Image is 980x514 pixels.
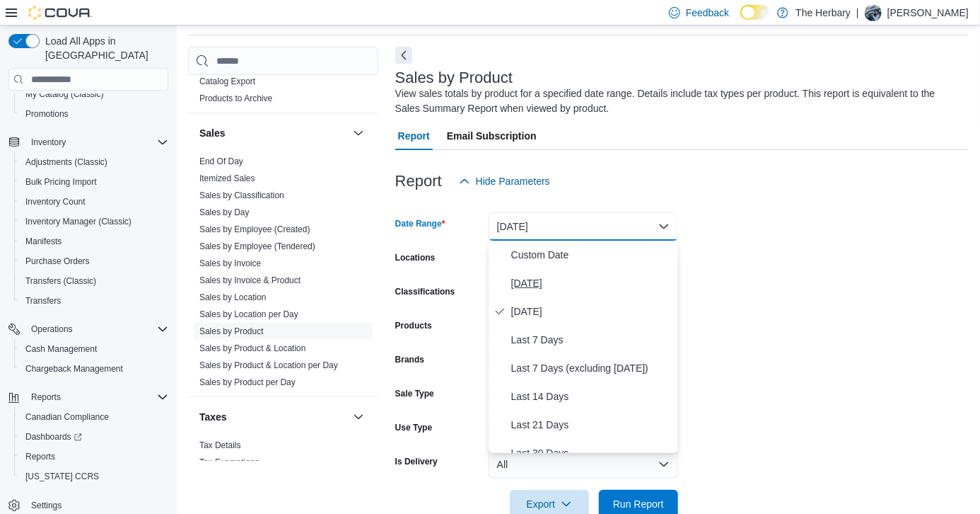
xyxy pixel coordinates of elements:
span: Reports [25,451,55,462]
span: Washington CCRS [20,468,168,485]
button: Next [395,47,412,64]
span: Transfers [20,292,168,309]
span: Promotions [20,105,168,122]
span: Operations [25,321,168,338]
button: Promotions [14,104,174,124]
span: Sales by Invoice [199,258,261,269]
span: Report [398,122,430,150]
a: Sales by Product [199,326,264,336]
button: Chargeback Management [14,359,174,379]
span: My Catalog (Classic) [25,88,104,100]
a: Dashboards [20,428,88,445]
span: Purchase Orders [20,253,168,270]
span: Reports [31,392,61,403]
button: Transfers [14,291,174,311]
span: Canadian Compliance [25,411,109,423]
span: Sales by Product [199,326,264,337]
button: Transfers (Classic) [14,271,174,291]
span: Reports [25,389,168,406]
a: Sales by Product & Location [199,343,306,353]
span: Load All Apps in [GEOGRAPHIC_DATA] [40,34,168,62]
h3: Sales by Product [395,69,513,86]
div: Select listbox [489,241,678,453]
span: Cash Management [20,341,168,358]
button: All [489,450,678,479]
a: Sales by Product & Location per Day [199,360,338,370]
button: Bulk Pricing Import [14,172,174,192]
label: Locations [395,252,436,263]
h3: Sales [199,126,226,140]
span: Operations [31,324,73,335]
img: Cova [28,6,92,20]
span: Manifests [25,236,62,247]
label: Brands [395,354,424,365]
span: Dashboards [25,431,82,442]
button: Manifests [14,232,174,251]
a: Adjustments (Classic) [20,154,113,171]
div: View sales totals by product for a specified date range. Details include tax types per product. T... [395,86,962,116]
span: Sales by Classification [199,190,284,201]
label: Classifications [395,286,455,297]
a: Inventory Count [20,193,91,210]
a: Sales by Classification [199,190,284,200]
span: My Catalog (Classic) [20,86,168,103]
button: Inventory [25,134,71,151]
span: Bulk Pricing Import [25,176,97,188]
span: Inventory Count [25,196,86,207]
span: Inventory Manager (Classic) [20,213,168,230]
button: Adjustments (Classic) [14,152,174,172]
span: Inventory Manager (Classic) [25,216,132,227]
button: Operations [25,321,78,338]
span: Sales by Day [199,207,250,218]
a: Sales by Employee (Created) [199,224,310,234]
button: Inventory [3,132,174,152]
span: Sales by Employee (Created) [199,224,310,235]
button: [DATE] [489,212,678,241]
button: Cash Management [14,339,174,359]
a: Canadian Compliance [20,409,115,426]
span: End Of Day [199,156,243,167]
span: Purchase Orders [25,256,90,267]
a: Dashboards [14,427,174,447]
span: Sales by Invoice & Product [199,275,301,286]
label: Is Delivery [395,456,438,467]
span: Sales by Location [199,292,267,303]
div: Brandon Eddie [865,4,882,21]
span: [DATE] [511,275,672,292]
a: End Of Day [199,156,243,166]
label: Products [395,320,432,331]
a: Catalog Export [199,76,255,86]
span: Dark Mode [740,20,741,21]
button: Hide Parameters [453,167,556,195]
span: Feedback [686,6,729,20]
button: Inventory Count [14,192,174,212]
a: Settings [25,497,67,514]
a: Products to Archive [199,93,272,103]
label: Sale Type [395,388,434,399]
label: Use Type [395,422,432,433]
button: Reports [14,447,174,467]
span: Sales by Product per Day [199,377,296,388]
span: Sales by Product & Location per Day [199,360,338,371]
a: Manifests [20,233,67,250]
a: Sales by Location [199,292,267,302]
span: Tax Details [199,440,241,451]
span: Canadian Compliance [20,409,168,426]
span: Inventory [25,134,168,151]
a: Sales by Day [199,207,250,217]
button: Taxes [350,409,367,426]
span: Itemized Sales [199,173,255,184]
span: Run Report [613,497,664,511]
button: Inventory Manager (Classic) [14,212,174,232]
span: Settings [25,496,168,514]
span: Inventory Count [20,193,168,210]
p: The Herbary [795,4,851,21]
span: [US_STATE] CCRS [25,471,99,482]
span: Chargeback Management [20,360,168,377]
span: Transfers (Classic) [20,273,168,290]
a: Itemized Sales [199,173,255,183]
span: Reports [20,448,168,465]
span: Sales by Product & Location [199,343,306,354]
h3: Report [395,173,442,190]
a: Purchase Orders [20,253,95,270]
